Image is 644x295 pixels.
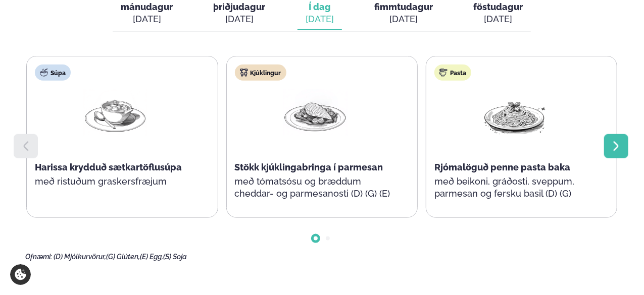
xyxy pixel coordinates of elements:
img: chicken.svg [240,69,248,77]
div: Pasta [434,65,471,81]
span: föstudagur [473,2,523,12]
p: með ristuðum graskersfræjum [35,175,195,188]
span: Go to slide 1 [314,237,318,241]
div: [DATE] [473,13,523,25]
span: (E) Egg, [140,253,163,261]
img: soup.svg [40,69,48,77]
div: [DATE] [121,13,173,25]
div: [DATE] [213,13,265,25]
span: Go to slide 2 [326,237,330,241]
span: (G) Glúten, [106,253,140,261]
a: Cookie settings [10,264,31,285]
span: Harissa krydduð sætkartöflusúpa [35,162,182,172]
div: Súpa [35,65,71,81]
span: mánudagur [121,2,173,12]
img: pasta.svg [439,69,448,77]
div: [DATE] [374,13,433,25]
div: Kjúklingur [235,65,286,81]
p: með beikoni, gráðosti, sveppum, parmesan og fersku basil (D) (G) [434,175,595,200]
span: Stökk kjúklingabringa í parmesan [235,162,383,172]
img: Soup.png [83,89,147,136]
div: [DATE] [306,13,334,25]
img: Chicken-breast.png [283,89,348,136]
span: Ofnæmi: [25,253,52,261]
span: Í dag [306,1,334,13]
span: Rjómalöguð penne pasta baka [434,162,570,172]
span: þriðjudagur [213,2,265,12]
p: með tómatsósu og bræddum cheddar- og parmesanosti (D) (G) (E) [235,175,395,200]
span: (D) Mjólkurvörur, [54,253,106,261]
span: fimmtudagur [374,2,433,12]
span: (S) Soja [163,253,187,261]
img: Spagetti.png [482,89,547,136]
